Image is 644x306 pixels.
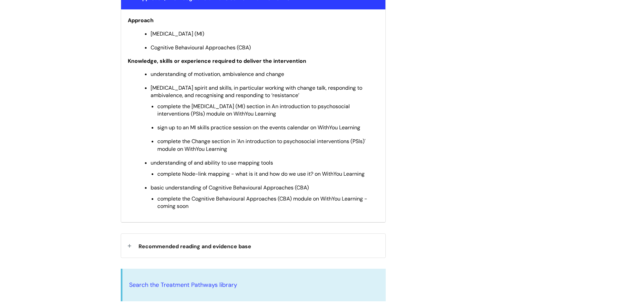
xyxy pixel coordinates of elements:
span: Recommended reading and evidence base [139,243,251,250]
span: sign up to an MI skills practice session on the events calendar on WithYou Learning [157,124,360,131]
span: complete the [MEDICAL_DATA] (MI) section in An introduction to psychosocial interventions (PSIs) ... [157,103,350,117]
span: understanding of motivation, ambivalence and change [151,71,284,78]
span: understanding of and ability to use mapping tools [151,159,273,166]
span: basic understanding of Cognitive Behavioural Approaches (CBA) [151,184,309,191]
span: [MEDICAL_DATA] (MI) [151,30,204,37]
span: complete the Cognitive Behavioural Approaches (CBA) module on WithYou Learning - coming soon [157,195,367,210]
a: Search the Treatment Pathways library [129,281,237,289]
span: Cognitive Behavioural Approaches (CBA) [151,44,251,51]
span: complete Node-link mapping - what is it and how do we use it? on WithYou Learning [157,170,365,177]
span: complete the Change section in 'An introduction to psychosocial interventions (PSIs)' module on W... [157,138,366,152]
span: [MEDICAL_DATA] spirit and skills, in particular working with change talk, responding to ambivalen... [151,84,362,99]
strong: Approach [128,17,154,24]
strong: Knowledge, skills or experience required to deliver the intervention [128,57,306,64]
